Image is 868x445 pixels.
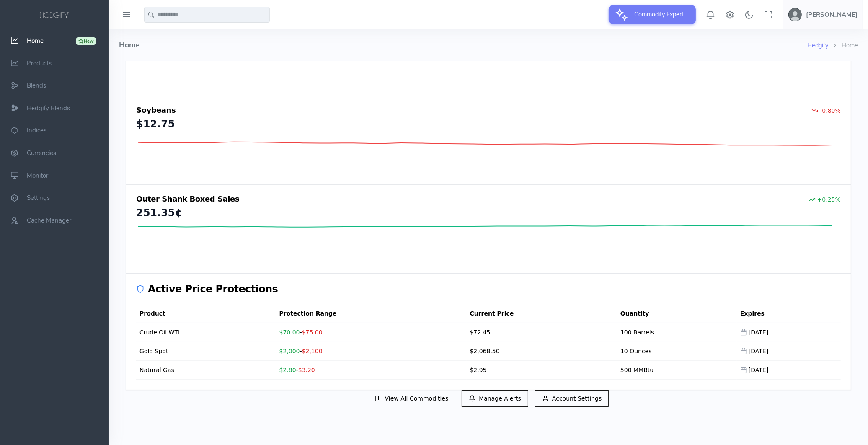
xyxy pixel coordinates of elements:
[621,305,718,313] div: [DATE]
[343,329,409,346] button: Manage Alerts
[690,135,722,143] div: +0.25%
[17,300,157,319] td: Natural Gas
[157,262,348,281] td: -
[160,306,177,313] span: $2.80
[621,286,718,295] div: [DATE]
[788,8,802,21] img: user-image
[17,135,120,142] h3: Outer Shank Boxed Sales
[692,46,722,54] div: -0.80%
[119,29,807,61] h4: Home
[179,306,196,313] span: $3.20
[76,37,96,45] div: New
[609,10,696,18] a: Commodity Expert
[160,268,181,275] span: $70.00
[17,57,722,70] div: $12.75
[249,329,336,346] button: View All Commodities
[17,243,157,262] th: Product
[27,104,70,112] span: Hedgify Blends
[27,127,46,135] span: Indices
[38,11,71,20] img: logo
[348,262,498,281] td: $72.45
[17,262,157,281] td: Crude Oil WTI
[27,59,52,67] span: Products
[17,223,722,233] h3: Active Price Protections
[17,145,722,159] div: 251.35¢
[828,41,858,50] li: Home
[498,281,618,300] td: 10 Ounces
[621,267,718,276] div: [DATE]
[807,41,828,49] a: Hedgify
[806,11,858,18] h5: [PERSON_NAME]
[160,287,181,294] span: $2,000
[183,287,204,294] span: $2,100
[183,268,204,275] span: $75.00
[27,81,46,90] span: Blends
[157,300,348,319] td: -
[416,329,490,346] button: Account Settings
[27,171,48,180] span: Monitor
[27,149,56,157] span: Currencies
[498,262,618,281] td: 100 Barrels
[157,281,348,300] td: -
[609,5,696,24] button: Commodity Expert
[630,5,690,23] span: Commodity Expert
[157,243,348,262] th: Protection Range
[348,243,498,262] th: Current Price
[27,216,71,225] span: Cache Manager
[27,194,50,202] span: Settings
[17,46,57,53] h3: Soybeans
[618,243,722,262] th: Expires
[27,36,44,45] span: Home
[498,243,618,262] th: Quantity
[498,300,618,319] td: 500 MMBtu
[17,281,157,300] td: Gold Spot
[348,281,498,300] td: $2,068.50
[348,300,498,319] td: $2.95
